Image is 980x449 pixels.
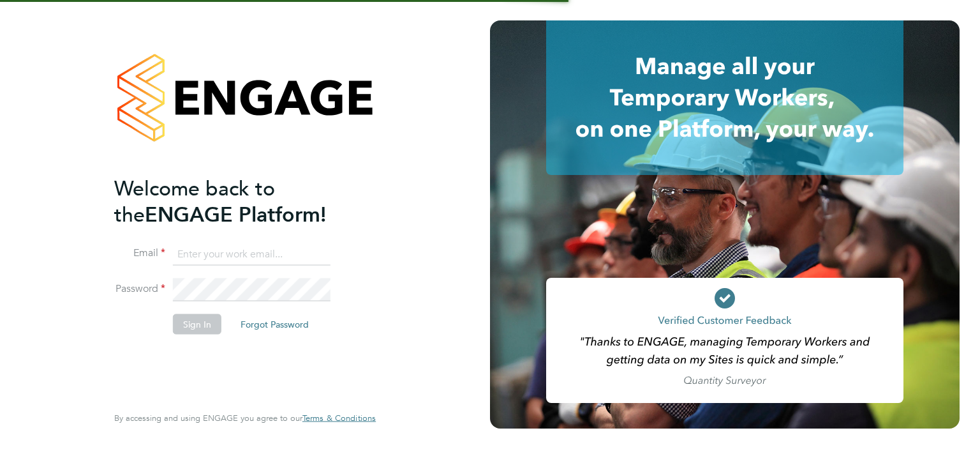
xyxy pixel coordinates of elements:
[114,247,165,260] label: Email
[173,314,221,335] button: Sign In
[173,243,330,266] input: Enter your work email...
[302,413,376,423] a: Terms & Conditions
[114,176,275,227] span: Welcome back to the
[302,413,376,423] span: Terms & Conditions
[230,314,319,335] button: Forgot Password
[114,413,376,423] span: By accessing and using ENGAGE you agree to our
[114,282,165,296] label: Password
[114,175,363,227] h2: ENGAGE Platform!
